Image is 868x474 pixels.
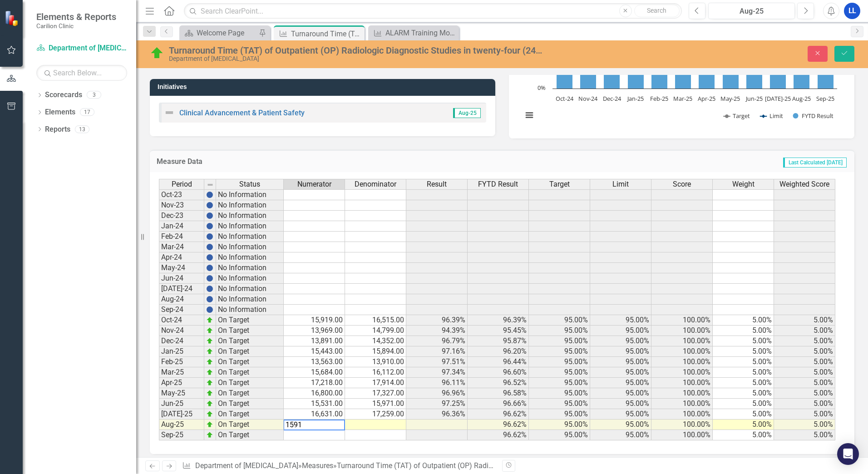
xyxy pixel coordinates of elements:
[406,388,468,399] td: 96.96%
[529,315,590,326] td: 95.00%
[406,399,468,409] td: 97.25%
[345,346,406,357] td: 15,894.00
[406,315,468,326] td: 96.39%
[612,180,629,188] span: Limit
[651,420,713,430] td: 100.00%
[468,378,529,388] td: 96.52%
[713,388,774,399] td: 5.00%
[150,46,164,60] img: On Target
[87,91,101,99] div: 3
[206,306,213,313] img: BgCOk07PiH71IgAAAABJRU5ErkJggg==
[468,346,529,357] td: 96.20%
[239,180,260,188] span: Status
[284,326,345,336] td: 13,969.00
[216,211,284,221] td: No Information
[284,357,345,367] td: 13,563.00
[291,28,362,39] div: Turnaround Time (TAT) of Outpatient (OP) Radiologic Diagnostic Studies in twenty-four (24) hours.
[783,158,847,168] span: Last Calculated [DATE]
[159,211,204,221] td: Dec-23
[206,327,213,334] img: zOikAAAAAElFTkSuQmCC
[626,94,644,103] text: Jan-25
[159,336,204,346] td: Dec-24
[774,430,835,440] td: 5.00%
[206,358,213,365] img: zOikAAAAAElFTkSuQmCC
[284,409,345,420] td: 16,631.00
[774,336,835,346] td: 5.00%
[206,285,213,292] img: BgCOk07PiH71IgAAAABJRU5ErkJggg==
[453,108,481,118] span: Aug-25
[206,191,213,198] img: BgCOk07PiH71IgAAAABJRU5ErkJggg==
[159,232,204,242] td: Feb-24
[297,180,331,188] span: Numerator
[708,3,795,19] button: Aug-25
[159,346,204,357] td: Jan-25
[774,399,835,409] td: 5.00%
[713,399,774,409] td: 5.00%
[216,200,284,211] td: No Information
[216,263,284,273] td: No Information
[774,326,835,336] td: 5.00%
[159,378,204,388] td: Apr-25
[590,409,651,420] td: 95.00%
[206,275,213,282] img: BgCOk07PiH71IgAAAABJRU5ErkJggg==
[590,420,651,430] td: 95.00%
[760,112,783,120] button: Show Limit
[792,94,811,103] text: Aug-25
[529,346,590,357] td: 95.00%
[345,399,406,409] td: 15,971.00
[634,5,680,17] button: Search
[284,367,345,378] td: 15,684.00
[182,27,256,39] a: Welcome Page
[216,305,284,315] td: No Information
[45,124,70,135] a: Reports
[713,367,774,378] td: 5.00%
[75,125,89,133] div: 13
[159,367,204,378] td: Mar-25
[216,430,284,440] td: On Target
[556,94,574,103] text: Oct-24
[345,326,406,336] td: 14,799.00
[698,94,715,103] text: Apr-25
[529,388,590,399] td: 95.00%
[468,409,529,420] td: 96.62%
[651,378,713,388] td: 100.00%
[159,315,204,326] td: Oct-24
[774,409,835,420] td: 5.00%
[538,84,546,92] text: 0%
[206,222,213,230] img: BgCOk07PiH71IgAAAABJRU5ErkJggg==
[159,252,204,263] td: Apr-24
[216,420,284,430] td: On Target
[206,369,213,376] img: zOikAAAAAElFTkSuQmCC
[590,315,651,326] td: 95.00%
[529,378,590,388] td: 95.00%
[172,180,192,188] span: Period
[159,399,204,409] td: Jun-25
[179,109,305,117] a: Clinical Advancement & Patient Safety
[651,346,713,357] td: 100.00%
[355,180,396,188] span: Denominator
[45,90,82,100] a: Scorecards
[651,409,713,420] td: 100.00%
[206,316,213,324] img: zOikAAAAAElFTkSuQmCC
[206,212,213,219] img: BgCOk07PiH71IgAAAABJRU5ErkJggg==
[651,430,713,440] td: 100.00%
[590,367,651,378] td: 95.00%
[406,357,468,367] td: 97.51%
[523,109,536,122] button: View chart menu, Chart
[406,336,468,346] td: 96.79%
[216,399,284,409] td: On Target
[36,22,116,30] small: Carilion Clinic
[720,94,740,103] text: May-25
[216,232,284,242] td: No Information
[159,409,204,420] td: [DATE]-25
[284,388,345,399] td: 16,800.00
[713,430,774,440] td: 5.00%
[745,94,763,103] text: Jun-25
[406,409,468,420] td: 96.36%
[80,109,94,116] div: 17
[774,315,835,326] td: 5.00%
[590,336,651,346] td: 95.00%
[284,336,345,346] td: 13,891.00
[765,94,791,103] text: [DATE]-25
[673,180,691,188] span: Score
